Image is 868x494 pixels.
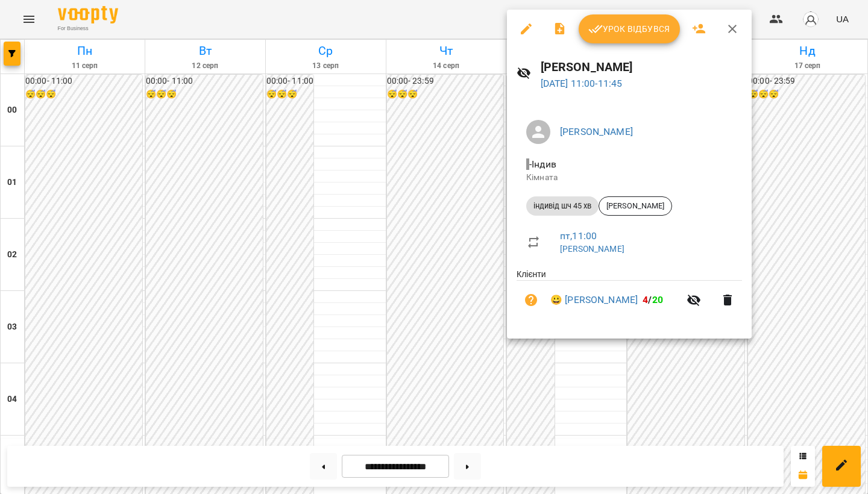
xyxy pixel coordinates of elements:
span: 20 [652,294,663,305]
a: 😀 [PERSON_NAME] [550,293,638,307]
span: індивід шч 45 хв [526,201,599,211]
ul: Клієнти [517,268,742,324]
a: [DATE] 11:00-11:45 [541,78,623,89]
h6: [PERSON_NAME] [541,58,742,77]
span: 4 [643,294,648,305]
p: Кімната [526,172,732,184]
a: [PERSON_NAME] [560,244,624,254]
button: Візит ще не сплачено. Додати оплату? [517,286,546,314]
button: Урок відбувся [579,14,680,43]
a: пт , 11:00 [560,230,597,242]
b: / [643,294,663,305]
span: - Індив [526,158,559,170]
div: [PERSON_NAME] [599,196,672,216]
span: [PERSON_NAME] [599,201,671,211]
span: Урок відбувся [588,22,670,36]
a: [PERSON_NAME] [560,126,633,137]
